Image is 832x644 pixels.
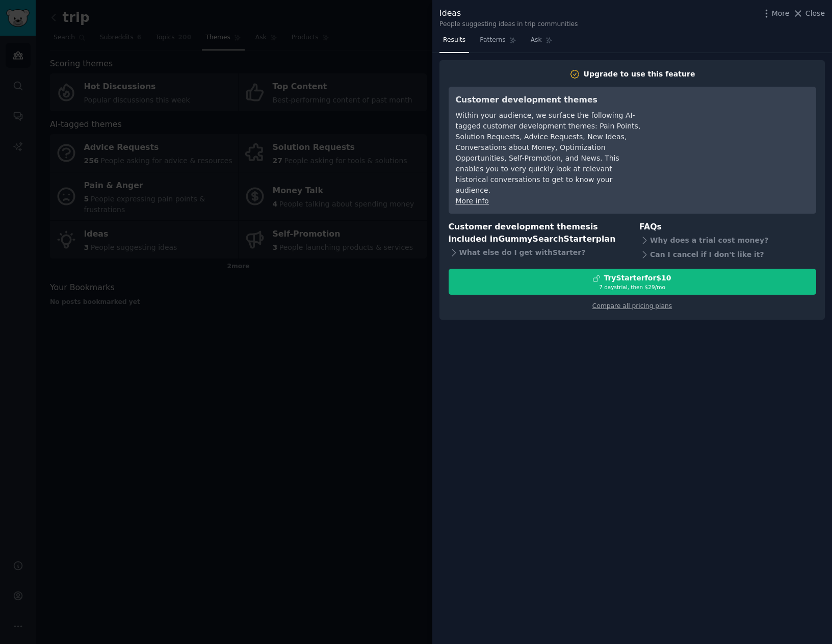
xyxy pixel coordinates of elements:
div: 7 days trial, then $ 29 /mo [449,284,816,291]
span: Ask [531,36,542,45]
button: More [761,8,790,19]
div: Try Starter for $10 [604,273,671,284]
div: People suggesting ideas in trip communities [439,20,578,29]
button: TryStarterfor$107 daystrial, then $29/mo [449,269,816,295]
a: More info [456,197,489,205]
div: Within your audience, we surface the following AI-tagged customer development themes: Pain Points... [456,110,642,196]
iframe: YouTube video player [656,94,809,170]
span: Results [443,36,465,45]
span: Close [805,8,825,19]
h3: FAQs [639,221,816,234]
span: GummySearch Starter [498,234,595,244]
div: Why does a trial cost money? [639,233,816,247]
div: Can I cancel if I don't like it? [639,247,816,262]
button: Close [793,8,825,19]
div: What else do I get with Starter ? [449,246,626,260]
span: Patterns [480,36,505,45]
a: Compare all pricing plans [592,302,672,310]
a: Results [439,32,469,53]
span: More [772,8,790,19]
h3: Customer development themes is included in plan [449,221,626,246]
div: Upgrade to use this feature [584,69,695,80]
div: Ideas [439,7,578,20]
a: Patterns [476,32,519,53]
a: Ask [527,32,556,53]
h3: Customer development themes [456,94,642,107]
